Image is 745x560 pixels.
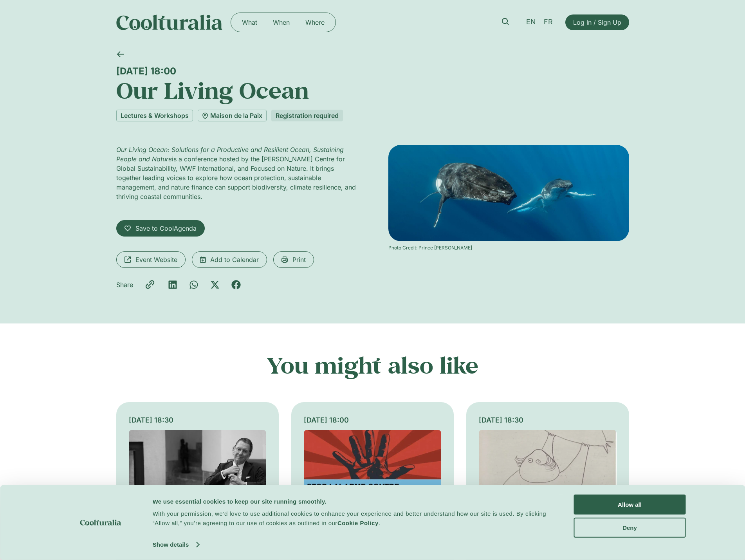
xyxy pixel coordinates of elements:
[574,517,686,537] button: Deny
[388,244,629,251] div: Photo Credit: Prince [PERSON_NAME]
[116,280,133,289] p: Share
[116,220,205,237] a: Save to CoolAgenda
[544,18,553,26] span: FR
[116,251,186,268] a: Event Website
[135,255,177,264] span: Event Website
[337,520,379,526] a: Cookie Policy
[479,430,616,522] img: Coolturalia - La menace nucléaire comme motif artistique
[298,16,332,29] a: Where
[540,16,557,28] a: FR
[273,251,314,268] a: Print
[304,430,441,522] img: Coolturalia - STOP ! Alarme contre la finance casino et la marchandisation du vivant
[479,415,616,425] div: [DATE] 18:30
[168,280,177,289] div: Share on linkedin
[135,224,197,233] span: Save to CoolAgenda
[292,255,306,264] span: Print
[116,110,193,121] a: Lectures & Workshops
[116,145,357,201] p: is a conference hosted by the [PERSON_NAME] Centre for Global Sustainability, WWF International, ...
[304,415,441,425] div: [DATE] 18:00
[80,520,121,526] img: logo
[210,280,220,289] div: Share on x-twitter
[153,497,556,506] div: We use essential cookies to keep our site running smoothly.
[198,110,267,121] a: Maison de la Paix
[234,16,265,29] a: What
[565,14,629,30] a: Log In / Sign Up
[116,77,629,103] h1: Our Living Ocean
[574,495,686,515] button: Allow all
[116,146,344,163] em: Our Living Ocean: Solutions for a Productive and Resilient Ocean, Sustaining People and Nature
[192,251,267,268] a: Add to Calendar
[379,520,381,526] span: .
[573,18,621,27] span: Log In / Sign Up
[153,539,199,551] a: Show details
[234,16,332,29] nav: Menu
[265,16,298,29] a: When
[153,510,547,526] span: With your permission, we’d love to use additional cookies to enhance your experience and better u...
[526,18,536,26] span: EN
[231,280,241,289] div: Share on facebook
[210,255,259,264] span: Add to Calendar
[129,415,266,425] div: [DATE] 18:30
[116,352,629,378] h2: You might also like
[271,110,343,121] div: Registration required
[522,16,540,28] a: EN
[189,280,198,289] div: Share on whatsapp
[116,65,629,77] div: [DATE] 18:00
